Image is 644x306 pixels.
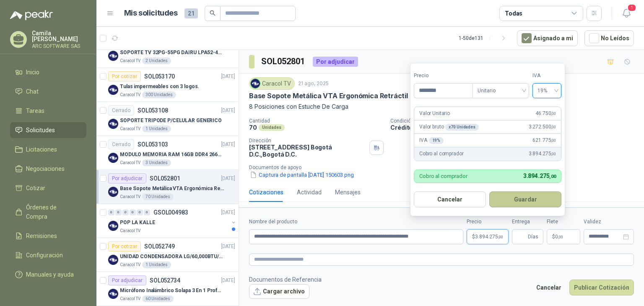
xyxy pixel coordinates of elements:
[26,270,74,279] span: Manuales y ayuda
[96,102,239,136] a: CerradoSOL053108[DATE] Company LogoSOPORTE TRIPODE P/CELULAR GENERICOCaracol TV1 Unidades
[120,287,224,295] p: Micrófono Inalámbrico Solapa 3 En 1 Profesional F11-2 X2
[108,71,141,81] div: Por cotizar
[584,30,634,46] button: No Leídos
[489,191,561,207] button: Guardar
[120,126,140,132] p: Caracol TV
[144,73,175,79] p: SOL053170
[419,110,450,118] p: Valor Unitario
[120,151,224,159] p: MODULO MEMORIA RAM 16GB DDR4 2666 MHZ - PORTATIL
[419,136,444,144] p: IVA
[221,141,235,149] p: [DATE]
[569,280,634,296] button: Publicar Cotización
[414,72,473,80] label: Precio
[249,77,295,90] div: Caracol TV
[32,44,86,49] p: ARC SOFTWARE SAS
[124,7,178,19] h1: Mis solicitudes
[108,221,118,231] img: Company Logo
[335,188,361,197] div: Mensajes
[108,207,237,234] a: 0 0 0 0 0 0 GSOL004983[DATE] Company LogoPOP LA KALLECaracol TV
[10,199,86,225] a: Órdenes de Compra
[390,124,641,131] p: Crédito 30 días
[249,102,634,111] p: 8 Posiciones con Estuche De Carga
[120,92,140,98] p: Caracol TV
[10,103,86,119] a: Tareas
[142,296,174,302] div: 60 Unidades
[249,124,257,131] p: 70
[108,119,118,129] img: Company Logo
[122,209,129,215] div: 0
[529,123,556,131] span: 3.272.500
[467,218,509,226] label: Precio
[96,170,239,204] a: Por adjudicarSOL052801[DATE] Company LogoBase Sopote Metálica VTA Ergonómica Retráctil para Portá...
[138,107,168,113] p: SOL053108
[26,203,78,221] span: Órdenes de Compra
[584,218,634,226] label: Validez
[120,160,140,166] p: Caracol TV
[249,188,283,197] div: Cotizaciones
[10,64,86,80] a: Inicio
[96,68,239,102] a: Por cotizarSOL053170[DATE] Company LogoTulas impermeables con 3 logos.Caracol TV300 Unidades
[26,87,39,96] span: Chat
[249,144,366,158] p: [STREET_ADDRESS] Bogotá D.C. , Bogotá D.C.
[498,235,503,239] span: ,00
[221,277,235,285] p: [DATE]
[251,79,260,88] img: Company Logo
[108,85,118,95] img: Company Logo
[142,92,176,98] div: 300 Unidades
[120,117,222,125] p: SOPORTE TRIPODE P/CELULAR GENERICO
[297,188,322,197] div: Actividad
[144,209,150,215] div: 0
[26,251,63,260] span: Configuración
[535,110,556,118] span: 46.750
[419,150,463,158] p: Cobro al comprador
[96,136,239,170] a: CerradoSOL053103[DATE] Company LogoMODULO MEMORIA RAM 16GB DDR4 2666 MHZ - PORTATILCaracol TV3 Un...
[142,58,171,64] div: 2 Unidades
[120,219,155,227] p: POP LA KALLE
[142,194,174,200] div: 70 Unidades
[549,174,556,179] span: ,00
[475,234,503,239] span: 3.894.275
[249,275,322,284] p: Documentos de Referencia
[10,141,86,157] a: Licitaciones
[138,141,168,147] p: SOL053103
[10,228,86,244] a: Remisiones
[96,238,239,272] a: Por cotizarSOL052749[DATE] Company LogoUNIDAD CONDENSADORA LG/60,000BTU/220V/R410A: ICaracol TV1 ...
[259,124,285,131] div: Unidades
[249,284,309,299] button: Cargar archivo
[142,160,171,166] div: 3 Unidades
[221,107,235,115] p: [DATE]
[249,118,384,124] p: Cantidad
[221,175,235,183] p: [DATE]
[313,57,358,67] div: Por adjudicar
[108,255,118,265] img: Company Logo
[120,228,140,234] p: Caracol TV
[547,229,580,244] p: $ 0,00
[150,277,180,283] p: SOL052734
[10,84,86,99] a: Chat
[10,122,86,138] a: Solicitudes
[478,84,524,97] span: Unitario
[26,164,65,173] span: Negociaciones
[130,209,136,215] div: 0
[120,58,140,64] p: Caracol TV
[249,138,366,144] p: Dirección
[552,234,555,239] span: $
[627,4,636,12] span: 1
[429,137,444,144] div: 19 %
[210,10,216,16] span: search
[445,124,478,131] div: x 70 Unidades
[120,49,224,57] p: SOPORTE TV 32PG-55PG DAIRU LPA52-446KIT2
[619,6,634,21] button: 1
[108,241,141,251] div: Por cotizar
[120,194,140,200] p: Caracol TV
[108,209,114,215] div: 0
[150,175,180,181] p: SOL052801
[10,180,86,196] a: Cotizar
[115,209,122,215] div: 0
[142,126,171,132] div: 1 Unidades
[523,173,556,179] span: 3.894.275
[505,9,522,18] div: Todas
[120,296,140,302] p: Caracol TV
[551,111,556,116] span: ,00
[153,209,188,215] p: GSOL004983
